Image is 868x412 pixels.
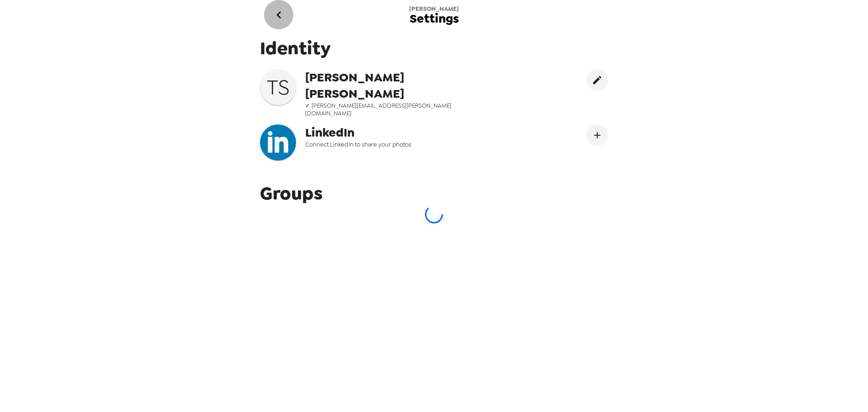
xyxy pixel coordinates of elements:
[260,181,323,205] span: Groups
[260,75,296,100] h3: T S
[305,69,488,102] span: [PERSON_NAME] [PERSON_NAME]
[260,36,608,60] span: Identity
[305,124,488,141] span: LinkedIn
[305,141,488,148] span: Connect LinkedIn to share your photos
[586,124,608,146] button: Connect LinekdIn
[260,124,296,161] img: headshotImg
[586,69,608,91] button: edit
[305,102,488,117] span: ✓ [PERSON_NAME][EMAIL_ADDRESS][PERSON_NAME][DOMAIN_NAME]
[409,5,459,13] span: [PERSON_NAME]
[410,13,459,25] span: Settings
